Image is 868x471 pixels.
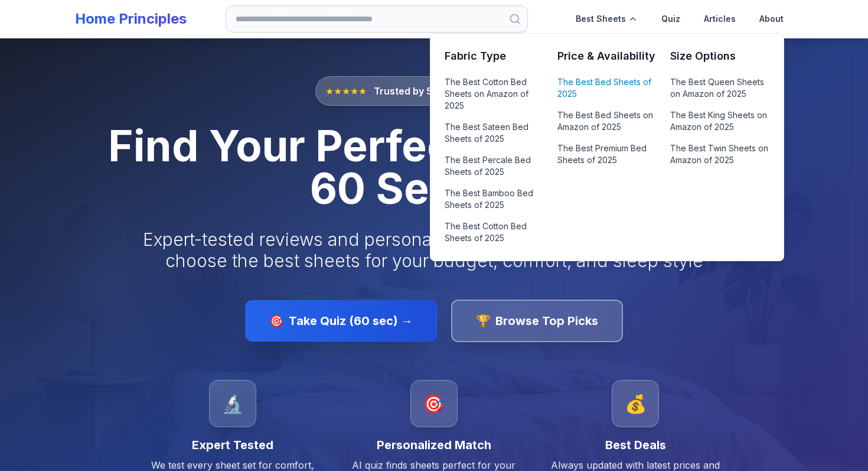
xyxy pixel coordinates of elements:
h3: Personalized Match [342,437,525,453]
h3: Fabric Type [445,48,543,64]
a: The Best Bed Sheets on Amazon of 2025 [557,107,656,135]
span: ★ [342,84,350,98]
a: The Best Sateen Bed Sheets of 2025 [445,119,543,147]
h3: Size Options [670,48,769,64]
h3: Price & Availability [557,48,656,64]
h3: Expert Tested [141,437,324,453]
a: The Best Twin Sheets on Amazon of 2025 [670,140,769,168]
a: The Best Bamboo Bed Sheets of 2025 [445,185,543,213]
span: Trusted by 50,000+ Happy Sleepers [374,84,543,98]
div: Best Sheets [566,5,647,33]
a: The Best Cotton Bed Sheets on Amazon of 2025 [445,74,543,114]
a: Home Principles [75,10,187,27]
span: ★ [325,84,334,98]
span: ★ [334,84,342,98]
span: 🎯 [269,313,284,329]
a: The Best Cotton Bed Sheets of 2025 [445,218,543,246]
a: The Best Premium Bed Sheets of 2025 [557,140,656,168]
span: ★ [358,84,367,98]
a: Quiz [652,5,690,33]
p: Expert-tested reviews and personalized recommendations to help you choose the best sheets for you... [132,229,736,271]
span: ★ [350,84,358,98]
a: 🏆Browse Top Picks [451,300,623,342]
a: 🎯Take Quiz (60 sec) → [245,300,437,342]
a: The Best Bed Sheets of 2025 [557,74,656,102]
a: About [750,5,793,33]
span: 🎯 [423,393,445,414]
span: 🔬 [221,393,243,414]
span: 🏆 [476,313,491,329]
a: The Best Percale Bed Sheets of 2025 [445,152,543,180]
a: The Best King Sheets on Amazon of 2025 [670,107,769,135]
h1: Find Your Perfect in 60 Seconds [75,125,793,210]
h3: Best Deals [544,437,727,453]
a: Articles [694,5,745,33]
a: The Best Queen Sheets on Amazon of 2025 [670,74,769,102]
span: 💰 [625,393,647,414]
